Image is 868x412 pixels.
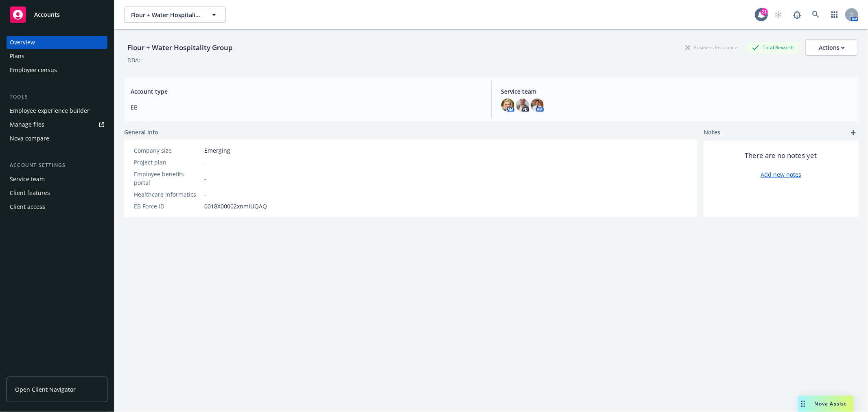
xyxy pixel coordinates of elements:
[10,118,44,131] div: Manage files
[131,103,481,112] span: EB
[789,7,805,23] a: Report a Bug
[34,11,60,18] span: Accounts
[7,118,107,131] a: Manage files
[7,200,107,213] a: Client access
[204,158,206,167] span: -
[134,146,201,155] div: Company size
[134,202,201,210] div: EB Force ID
[134,190,201,199] div: Healthcare Informatics
[124,128,158,136] span: General info
[10,200,45,213] div: Client access
[7,161,107,169] div: Account settings
[826,7,843,23] a: Switch app
[204,190,206,199] span: -
[745,151,817,160] span: There are no notes yet
[704,128,720,138] span: Notes
[10,50,24,63] div: Plans
[124,42,236,53] div: Flour + Water Hospitality Group
[848,128,858,138] a: add
[10,64,57,77] div: Employee census
[10,186,50,199] div: Client features
[204,202,267,210] span: 0018X00002xnmiUQAQ
[805,39,858,56] button: Actions
[7,50,107,63] a: Plans
[7,186,107,199] a: Client features
[134,158,201,167] div: Project plan
[124,7,226,23] button: Flour + Water Hospitality Group
[7,93,107,101] div: Tools
[15,385,76,394] span: Open Client Navigator
[808,7,824,23] a: Search
[131,87,481,96] span: Account type
[7,64,107,77] a: Employee census
[7,104,107,117] a: Employee experience builder
[819,40,845,55] div: Actions
[770,7,787,23] a: Start snowing
[501,99,514,112] img: photo
[131,11,201,19] span: Flour + Water Hospitality Group
[7,3,107,26] a: Accounts
[516,99,529,112] img: photo
[10,173,45,186] div: Service team
[798,396,853,412] button: Nova Assist
[748,42,799,53] div: Total Rewards
[7,132,107,145] a: Nova compare
[7,36,107,49] a: Overview
[10,132,49,145] div: Nova compare
[815,400,847,407] span: Nova Assist
[204,146,230,155] span: Emerging
[761,170,801,179] a: Add new notes
[10,104,90,117] div: Employee experience builder
[127,56,142,64] div: DBA: -
[204,174,206,183] span: -
[134,170,201,187] div: Employee benefits portal
[10,36,35,49] div: Overview
[798,396,808,412] div: Drag to move
[681,42,741,53] div: Business Insurance
[761,8,768,15] div: 21
[7,173,107,186] a: Service team
[501,87,852,96] span: Service team
[531,99,544,112] img: photo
